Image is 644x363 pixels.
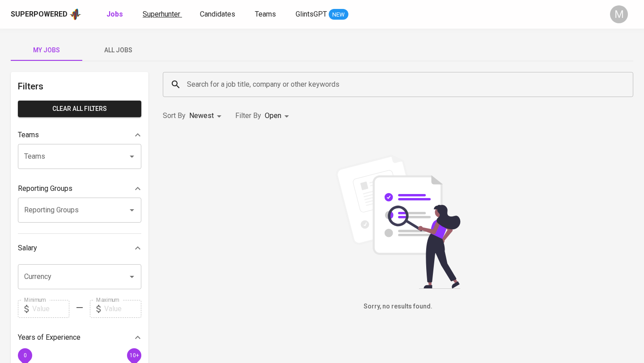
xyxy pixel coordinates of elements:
span: Candidates [200,10,235,18]
button: Open [126,150,138,163]
p: Filter By [235,110,261,121]
span: Clear All filters [25,103,134,114]
button: Clear All filters [18,101,141,117]
div: Teams [18,126,141,144]
div: M [610,5,628,23]
span: My Jobs [16,45,77,56]
div: Salary [18,239,141,257]
div: Reporting Groups [18,180,141,198]
span: All Jobs [88,45,148,56]
p: Reporting Groups [18,183,72,194]
a: Jobs [106,9,125,20]
input: Value [32,300,69,318]
p: Teams [18,130,39,140]
p: Newest [189,110,214,121]
button: Open [126,204,138,216]
p: Salary [18,243,37,253]
span: Teams [255,10,276,18]
button: Open [126,270,138,283]
a: Teams [255,9,278,20]
span: NEW [329,10,348,19]
img: file_searching.svg [331,155,465,289]
a: GlintsGPT NEW [296,9,348,20]
a: Superpoweredapp logo [11,8,81,21]
p: Years of Experience [18,332,80,343]
span: 0 [23,352,26,358]
b: Jobs [106,10,123,18]
span: GlintsGPT [296,10,327,18]
span: Superhunter [143,10,180,18]
span: 10+ [129,352,139,358]
p: Sort By [163,110,186,121]
a: Superhunter [143,9,182,20]
a: Candidates [200,9,237,20]
input: Value [104,300,141,318]
h6: Filters [18,79,141,93]
div: Newest [189,108,225,124]
div: Open [265,108,292,124]
img: app logo [69,8,81,21]
span: Open [265,111,281,120]
h6: Sorry, no results found. [163,302,633,312]
div: Superpowered [11,9,68,20]
div: Years of Experience [18,329,141,346]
